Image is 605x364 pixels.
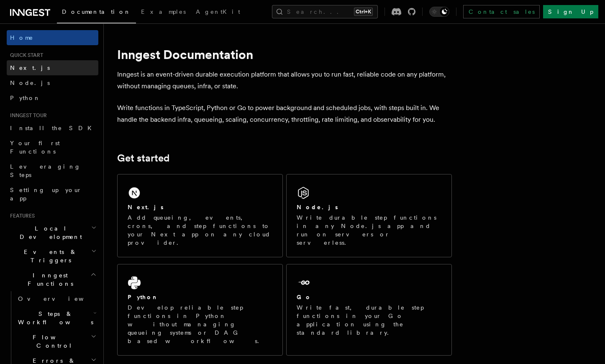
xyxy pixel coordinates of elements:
span: Features [7,213,35,219]
a: Your first Functions [7,136,98,159]
button: Toggle dark mode [429,7,449,17]
button: Flow Control [15,330,98,353]
a: GoWrite fast, durable step functions in your Go application using the standard library. [286,264,452,356]
a: Setting up your app [7,182,98,206]
span: AgentKit [196,8,240,15]
a: Overview [15,291,98,306]
span: Your first Functions [10,140,60,155]
h2: Go [297,293,312,301]
a: Home [7,30,98,45]
span: Steps & Workflows [15,310,93,326]
a: Install the SDK [7,120,98,136]
p: Add queueing, events, crons, and step functions to your Next app on any cloud provider. [128,213,272,247]
p: Write fast, durable step functions in your Go application using the standard library. [297,303,441,337]
span: Setting up your app [10,187,82,202]
button: Inngest Functions [7,268,98,291]
kbd: Ctrl+K [354,8,373,16]
span: Install the SDK [10,125,97,131]
a: Python [7,90,98,105]
button: Events & Triggers [7,244,98,268]
h2: Next.js [128,203,164,211]
p: Inngest is an event-driven durable execution platform that allows you to run fast, reliable code ... [117,69,452,92]
button: Steps & Workflows [15,306,98,330]
a: Examples [136,3,191,23]
h2: Node.js [297,203,338,211]
p: Write functions in TypeScript, Python or Go to power background and scheduled jobs, with steps bu... [117,102,452,126]
span: Inngest tour [7,112,47,119]
span: Inngest Functions [7,271,90,288]
span: Quick start [7,52,43,59]
span: Home [10,33,33,42]
a: Sign Up [543,5,598,18]
span: Python [10,95,41,101]
a: Node.js [7,75,98,90]
span: Flow Control [15,333,91,350]
a: Documentation [57,3,136,23]
a: Leveraging Steps [7,159,98,182]
span: Events & Triggers [7,248,91,264]
span: Next.js [10,64,50,71]
a: PythonDevelop reliable step functions in Python without managing queueing systems or DAG based wo... [117,264,283,356]
a: Next.jsAdd queueing, events, crons, and step functions to your Next app on any cloud provider. [117,174,283,257]
button: Local Development [7,221,98,244]
a: AgentKit [191,3,245,23]
span: Local Development [7,224,91,241]
h1: Inngest Documentation [117,47,452,62]
a: Next.js [7,60,98,75]
a: Contact sales [463,5,540,18]
button: Search...Ctrl+K [272,5,378,18]
a: Node.jsWrite durable step functions in any Node.js app and run on servers or serverless. [286,174,452,257]
h2: Python [128,293,159,301]
span: Leveraging Steps [10,163,81,178]
span: Node.js [10,79,50,86]
span: Overview [18,295,104,302]
span: Documentation [62,8,131,15]
p: Write durable step functions in any Node.js app and run on servers or serverless. [297,213,441,247]
p: Develop reliable step functions in Python without managing queueing systems or DAG based workflows. [128,303,272,345]
span: Examples [141,8,186,15]
a: Get started [117,152,169,164]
